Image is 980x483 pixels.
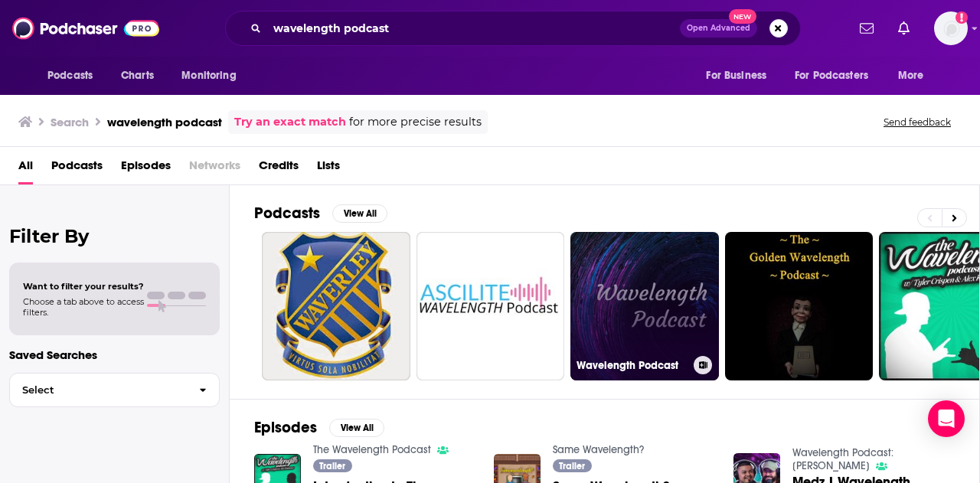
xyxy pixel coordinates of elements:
button: Send feedback [879,116,955,129]
button: Open AdvancedNew [680,19,757,38]
a: Same Wavelength? [553,443,644,456]
h3: wavelength podcast [107,115,222,129]
h2: Podcasts [254,204,320,223]
span: Networks [189,153,240,184]
h2: Filter By [9,225,220,247]
h3: Wavelength Podcast [577,359,688,372]
div: Open Intercom Messenger [928,400,965,437]
span: For Podcasters [795,65,868,86]
h3: Search [51,115,89,129]
span: More [898,65,924,86]
span: Charts [121,65,154,86]
a: Wavelength Podcast: Bobby Cupparo [792,446,893,472]
img: Podchaser - Follow, Share and Rate Podcasts [12,14,159,43]
a: PodcastsView All [254,204,387,223]
h2: Episodes [254,418,317,437]
button: View All [332,204,387,223]
a: EpisodesView All [254,418,384,437]
span: for more precise results [349,113,482,131]
a: Show notifications dropdown [854,15,880,41]
span: Trailer [559,462,585,471]
div: Search podcasts, credits, & more... [225,11,801,46]
svg: Add a profile image [955,11,968,24]
a: Credits [259,153,299,184]
input: Search podcasts, credits, & more... [267,16,680,41]
span: For Business [706,65,766,86]
img: User Profile [934,11,968,45]
button: open menu [171,61,256,90]
span: Select [10,385,187,395]
span: Want to filter your results? [23,281,144,292]
button: View All [329,419,384,437]
span: Choose a tab above to access filters. [23,296,144,318]
a: Charts [111,61,163,90]
p: Saved Searches [9,348,220,362]
span: Podcasts [47,65,93,86]
span: Trailer [319,462,345,471]
button: open menu [887,61,943,90]
span: Monitoring [181,65,236,86]
button: Select [9,373,220,407]
button: Show profile menu [934,11,968,45]
a: Podcasts [51,153,103,184]
span: New [729,9,756,24]
span: Open Advanced [687,24,750,32]
a: Try an exact match [234,113,346,131]
a: Lists [317,153,340,184]
button: open menu [785,61,890,90]
a: All [18,153,33,184]
span: Logged in as tyllerbarner [934,11,968,45]
button: open menu [37,61,113,90]
a: Episodes [121,153,171,184]
a: Show notifications dropdown [892,15,916,41]
a: Wavelength Podcast [570,232,719,380]
a: The Wavelength Podcast [313,443,431,456]
button: open menu [695,61,786,90]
